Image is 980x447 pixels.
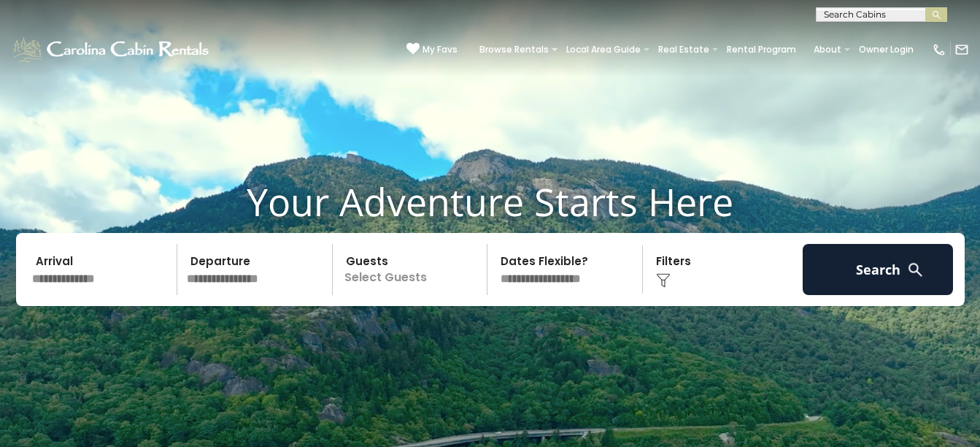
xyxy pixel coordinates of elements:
[11,35,213,64] img: White-1-1-2.png
[559,39,648,60] a: Local Area Guide
[656,273,671,288] img: filter--v1.png
[423,43,458,56] span: My Favs
[806,39,849,60] a: About
[651,39,717,60] a: Real Estate
[11,179,969,224] h1: Your Adventure Starts Here
[406,42,458,57] a: My Favs
[719,39,803,60] a: Rental Program
[954,42,969,57] img: mail-regular-white.png
[337,244,487,295] p: Select Guests
[472,39,556,60] a: Browse Rentals
[906,261,925,279] img: search-regular-white.png
[852,39,921,60] a: Owner Login
[803,244,954,295] button: Search
[932,42,946,57] img: phone-regular-white.png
